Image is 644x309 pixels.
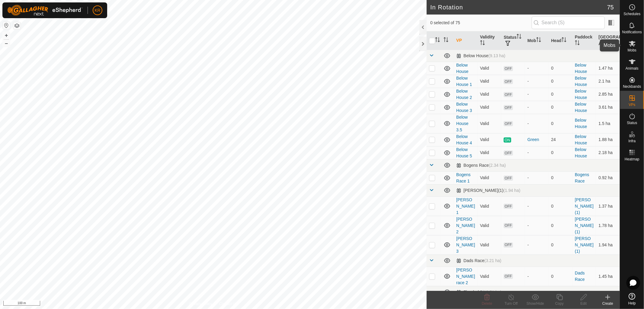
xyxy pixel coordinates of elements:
[478,114,501,133] td: Valid
[504,242,513,248] span: OFF
[549,62,572,75] td: 0
[478,101,501,114] td: Valid
[596,171,620,184] td: 0.92 ha
[3,22,10,29] button: Reset Map
[7,5,83,16] img: Gallagher Logo
[456,89,472,100] a: Below House 2
[504,66,513,71] span: OFF
[430,4,607,11] h2: In Rotation
[622,30,642,34] span: Notifications
[504,150,513,156] span: OFF
[527,91,546,97] div: -
[504,274,513,279] span: OFF
[456,163,506,168] div: Bogens Race
[623,12,640,16] span: Schedules
[504,176,513,181] span: OFF
[456,290,501,295] div: Flooded 2
[549,101,572,114] td: 0
[13,22,21,29] button: Map Layers
[527,65,546,71] div: -
[596,146,620,159] td: 2.18 ha
[456,188,520,193] div: [PERSON_NAME](1)
[575,197,594,215] a: [PERSON_NAME](1)
[572,301,596,306] div: Edit
[456,197,475,215] a: [PERSON_NAME] 1
[480,41,485,46] p-sorticon: Activate to sort
[527,242,546,248] div: -
[3,40,10,47] button: –
[503,188,520,193] span: (1.94 ha)
[549,88,572,101] td: 0
[456,53,505,58] div: Below House
[575,102,587,113] a: Below House
[456,258,501,263] div: Dads Race
[527,175,546,181] div: -
[456,217,475,234] a: [PERSON_NAME] 2
[478,216,501,235] td: Valid
[575,134,587,145] a: Below House
[478,31,501,50] th: Validity
[499,301,523,306] div: Turn Off
[549,235,572,255] td: 0
[478,62,501,75] td: Valid
[575,89,587,100] a: Below House
[456,102,472,113] a: Below House 3
[572,31,596,50] th: Paddock
[628,139,636,143] span: Infra
[478,146,501,159] td: Valid
[549,267,572,286] td: 0
[596,301,620,306] div: Create
[596,267,620,286] td: 1.45 ha
[456,63,468,74] a: Below House
[456,134,472,145] a: Below House 4
[504,92,513,97] span: OFF
[549,216,572,235] td: 0
[504,105,513,110] span: OFF
[504,121,513,126] span: OFF
[536,38,541,43] p-sorticon: Activate to sort
[549,75,572,88] td: 0
[575,236,594,254] a: [PERSON_NAME](1)
[596,235,620,255] td: 1.94 ha
[456,172,470,183] a: Bogens Race 1
[444,38,448,43] p-sorticon: Activate to sort
[549,171,572,184] td: 0
[527,150,546,156] div: -
[596,62,620,75] td: 1.47 ha
[607,3,614,12] span: 75
[95,7,100,14] span: KR
[575,147,587,158] a: Below House
[527,104,546,110] div: -
[478,133,501,146] td: Valid
[504,79,513,84] span: OFF
[549,146,572,159] td: 0
[575,63,587,74] a: Below House
[456,76,472,87] a: Below House 1
[504,223,513,228] span: OFF
[549,31,572,50] th: Head
[547,301,572,306] div: Copy
[549,196,572,216] td: 0
[478,267,501,286] td: Valid
[596,133,620,146] td: 1.88 ha
[628,301,636,305] span: Help
[523,301,547,306] div: Show/Hide
[596,216,620,235] td: 1.78 ha
[527,273,546,280] div: -
[596,196,620,216] td: 1.37 ha
[219,301,237,307] a: Contact Us
[504,137,511,143] span: ON
[532,16,605,29] input: Search (S)
[525,31,549,50] th: Mob
[575,118,587,129] a: Below House
[527,78,546,84] div: -
[478,171,501,184] td: Valid
[527,136,546,143] div: Green
[527,222,546,229] div: -
[435,38,440,43] p-sorticon: Activate to sort
[575,76,587,87] a: Below House
[489,163,506,168] span: (2.34 ha)
[456,236,475,254] a: [PERSON_NAME] 3
[596,31,620,50] th: [GEOGRAPHIC_DATA] Area
[627,121,637,125] span: Status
